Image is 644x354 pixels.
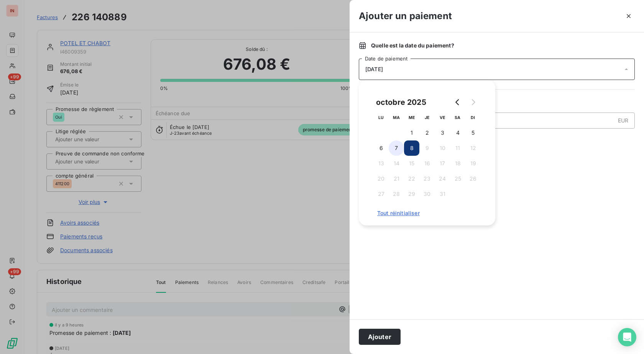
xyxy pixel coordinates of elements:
button: 30 [419,186,435,202]
h3: Ajouter un paiement [359,9,452,23]
button: 3 [435,125,450,140]
button: 29 [404,186,419,202]
button: 24 [435,171,450,186]
button: Go to previous month [450,95,465,110]
button: 21 [389,171,404,186]
th: mercredi [404,110,419,125]
button: 1 [404,125,419,140]
button: 5 [465,125,481,140]
th: dimanche [465,110,481,125]
button: 4 [450,125,465,140]
span: Tout réinitialiser [377,210,477,216]
button: 28 [389,186,404,202]
button: 20 [373,171,389,186]
button: 23 [419,171,435,186]
div: Open Intercom Messenger [618,328,636,346]
button: 17 [435,156,450,171]
th: lundi [373,110,389,125]
button: 31 [435,186,450,202]
button: 14 [389,156,404,171]
th: samedi [450,110,465,125]
button: 27 [373,186,389,202]
div: octobre 2025 [373,96,429,108]
button: 10 [435,140,450,156]
button: 9 [419,140,435,156]
button: 8 [404,140,419,156]
span: [DATE] [365,66,383,72]
th: mardi [389,110,404,125]
button: Ajouter [359,329,401,345]
span: Nouveau solde dû : [359,135,635,142]
button: Go to next month [465,95,481,110]
button: 13 [373,156,389,171]
button: 22 [404,171,419,186]
button: 19 [465,156,481,171]
th: vendredi [435,110,450,125]
span: Quelle est la date du paiement ? [371,42,454,49]
button: 6 [373,140,389,156]
button: 15 [404,156,419,171]
button: 18 [450,156,465,171]
th: jeudi [419,110,435,125]
button: 26 [465,171,481,186]
button: 25 [450,171,465,186]
button: 16 [419,156,435,171]
button: 12 [465,140,481,156]
button: 7 [389,140,404,156]
button: 11 [450,140,465,156]
button: 2 [419,125,435,140]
